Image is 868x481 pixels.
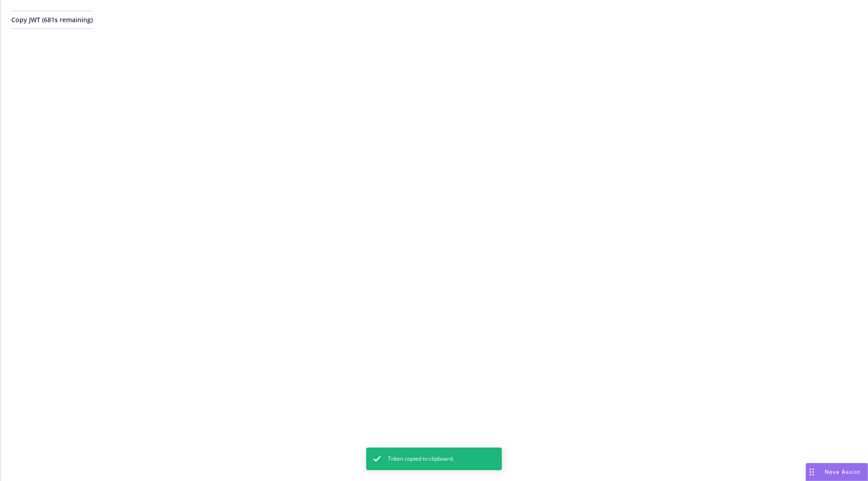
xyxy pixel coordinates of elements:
[11,15,93,24] span: Copy JWT ( 681 s remaining)
[825,468,860,476] span: Nova Assist
[388,455,454,463] span: Token copied to clipboard.
[806,463,868,481] button: Nova Assist
[806,463,817,481] div: Drag to move
[11,11,93,29] button: Copy JWT (681s remaining)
